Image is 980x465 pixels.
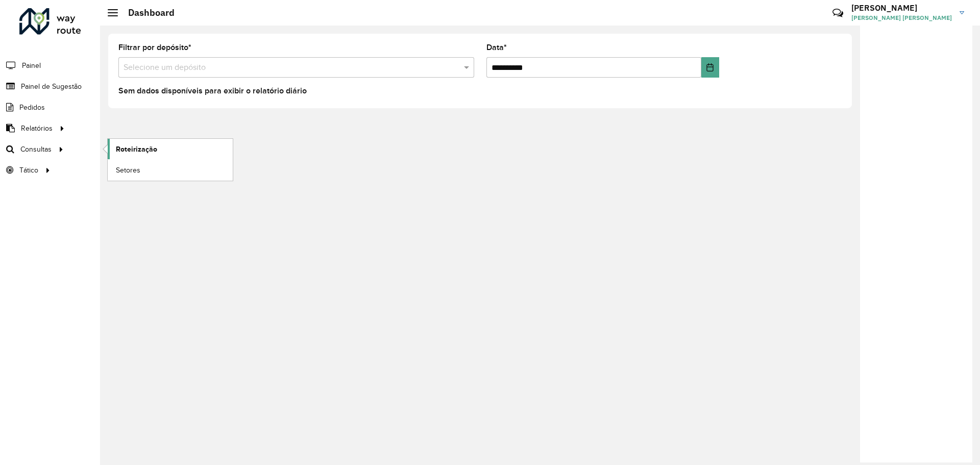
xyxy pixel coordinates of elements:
[108,139,233,159] a: Roteirização
[827,2,849,24] a: Contato Rápido
[851,13,952,22] span: [PERSON_NAME] [PERSON_NAME]
[20,144,52,155] span: Consultas
[108,160,233,180] a: Setores
[118,85,307,97] label: Sem dados disponíveis para exibir o relatório diário
[701,57,719,78] button: Choose Date
[19,165,38,176] span: Tático
[486,41,507,54] label: Data
[118,7,175,18] h2: Dashboard
[116,165,140,176] span: Setores
[116,144,157,155] span: Roteirização
[19,102,45,113] span: Pedidos
[21,81,82,92] span: Painel de Sugestão
[21,123,53,134] span: Relatórios
[22,60,41,71] span: Painel
[118,41,191,54] label: Filtrar por depósito
[851,3,952,13] h3: [PERSON_NAME]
